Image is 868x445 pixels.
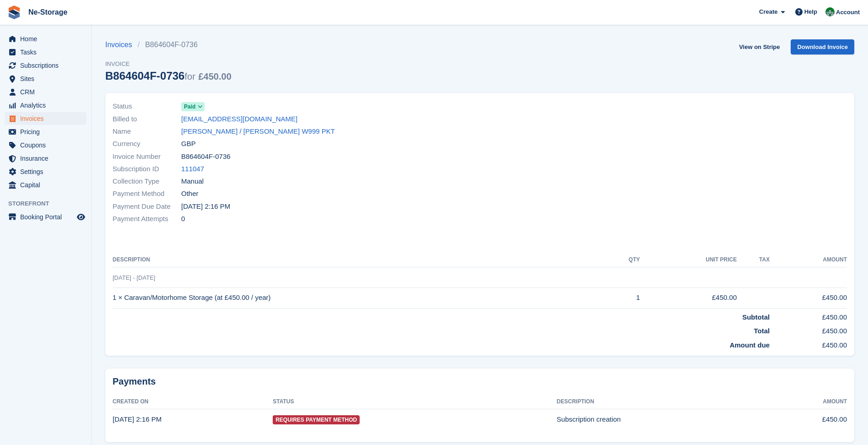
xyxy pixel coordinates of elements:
span: Billed to [113,114,181,125]
span: Collection Type [113,176,181,187]
a: Paid [181,101,205,112]
span: Paid [184,103,195,111]
span: Sites [20,72,75,85]
span: CRM [20,86,75,98]
a: menu [5,33,86,45]
span: Help [804,7,817,16]
span: Capital [20,179,75,191]
a: Download Invoice [791,39,854,54]
span: Requires Payment Method [273,415,360,424]
span: Coupons [20,139,75,152]
span: Pricing [20,125,75,138]
span: GBP [181,139,196,149]
td: 1 [605,288,640,308]
span: [DATE] - [DATE] [113,274,155,281]
a: menu [5,99,86,112]
span: B864604F-0736 [181,152,231,162]
td: £450.00 [770,322,847,336]
a: menu [5,211,86,223]
a: Invoices [105,39,138,50]
a: menu [5,46,86,59]
a: [PERSON_NAME] / [PERSON_NAME] W999 PKT [181,126,335,137]
span: £450.00 [198,71,231,81]
a: menu [5,125,86,138]
span: Subscriptions [20,59,75,72]
strong: Total [754,327,770,335]
a: View on Stripe [735,39,783,54]
th: QTY [605,253,640,267]
td: £450.00 [766,409,847,429]
td: £450.00 [770,308,847,322]
td: £450.00 [770,336,847,351]
span: Home [20,33,75,45]
span: Status [113,101,181,112]
th: Status [273,395,556,409]
td: 1 × Caravan/Motorhome Storage (at £450.00 / year) [113,288,605,308]
time: 2025-09-29 13:16:16 UTC [113,415,162,423]
span: Invoice [105,60,232,69]
a: Ne-Storage [25,5,71,20]
img: Charlotte Nesbitt [825,7,835,16]
a: menu [5,59,86,72]
span: Payment Method [113,189,181,199]
th: Description [557,395,766,409]
span: Analytics [20,99,75,112]
span: Manual [181,176,204,187]
span: for [184,71,195,81]
span: Invoice Number [113,152,181,162]
span: Insurance [20,152,75,165]
th: Unit Price [640,253,737,267]
span: Payment Attempts [113,214,181,224]
a: menu [5,86,86,98]
strong: Subtotal [742,313,770,321]
a: menu [5,139,86,152]
td: £450.00 [640,288,737,308]
span: Subscription ID [113,164,181,174]
a: menu [5,152,86,165]
th: Tax [737,253,770,267]
span: Account [836,8,860,17]
a: menu [5,179,86,191]
nav: breadcrumbs [105,39,232,50]
a: menu [5,72,86,85]
strong: Amount due [730,341,770,349]
span: Currency [113,139,181,149]
span: Name [113,126,181,137]
th: Amount [770,253,847,267]
th: Created On [113,395,273,409]
td: £450.00 [770,288,847,308]
a: Preview store [75,212,86,222]
span: Settings [20,165,75,178]
th: Description [113,253,605,267]
span: 0 [181,214,185,224]
time: 2025-09-30 13:16:08 UTC [181,201,230,212]
h2: Payments [113,376,847,387]
a: menu [5,165,86,178]
td: Subscription creation [557,409,766,429]
th: Amount [766,395,847,409]
img: stora-icon-8386f47178a22dfd0bd8f6a31ec36ba5ce8667c1dd55bd0f319d3a0aa187defe.svg [7,5,21,19]
span: Payment Due Date [113,201,181,212]
a: [EMAIL_ADDRESS][DOMAIN_NAME] [181,114,297,125]
a: 111047 [181,164,204,174]
span: Invoices [20,112,75,125]
span: Create [759,7,777,16]
span: Tasks [20,46,75,59]
span: Other [181,189,199,199]
div: B864604F-0736 [105,70,232,82]
span: Storefront [8,199,91,208]
a: menu [5,112,86,125]
span: Booking Portal [20,211,75,223]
